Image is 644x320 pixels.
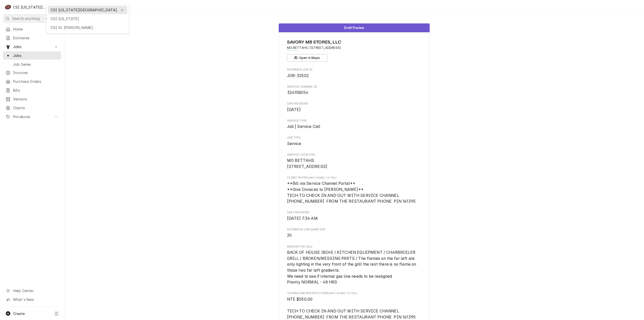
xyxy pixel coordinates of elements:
[13,53,59,58] span: Jobs
[3,60,61,68] a: Go to Job Series
[51,7,118,13] div: CSI [US_STATE][GEOGRAPHIC_DATA].
[51,25,125,30] div: CSI St. [PERSON_NAME]
[51,16,125,21] div: CSI [US_STATE]
[13,62,59,67] span: Job Series
[3,51,61,60] a: Go to Jobs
